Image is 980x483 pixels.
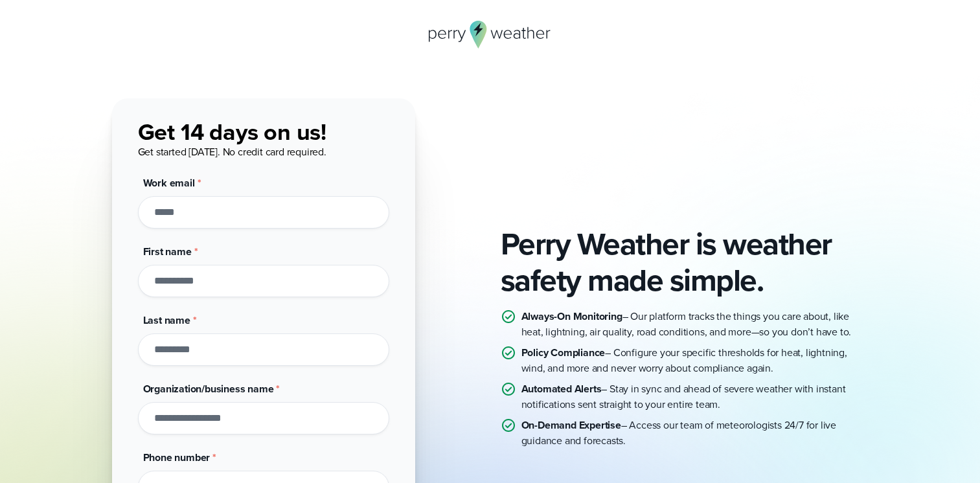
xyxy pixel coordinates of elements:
span: Get started [DATE]. No credit card required. [138,144,326,159]
strong: Always-On Monitoring [521,309,622,324]
p: – Access our team of meteorologists 24/7 for live guidance and forecasts. [521,418,869,449]
span: Work email [143,175,195,190]
strong: Policy Compliance [521,345,606,360]
p: – Our platform tracks the things you care about, like heat, lightning, air quality, road conditio... [521,309,869,340]
p: – Stay in sync and ahead of severe weather with instant notifications sent straight to your entir... [521,381,869,412]
span: Get 14 days on us! [138,115,326,149]
h2: Perry Weather is weather safety made simple. [501,226,869,298]
span: Organization/business name [143,381,274,396]
span: First name [143,244,192,259]
span: Phone number [143,450,211,465]
strong: Automated Alerts [521,381,602,396]
p: – Configure your specific thresholds for heat, lightning, wind, and more and never worry about co... [521,345,869,376]
strong: On-Demand Expertise [521,418,621,432]
span: Last name [143,313,190,328]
